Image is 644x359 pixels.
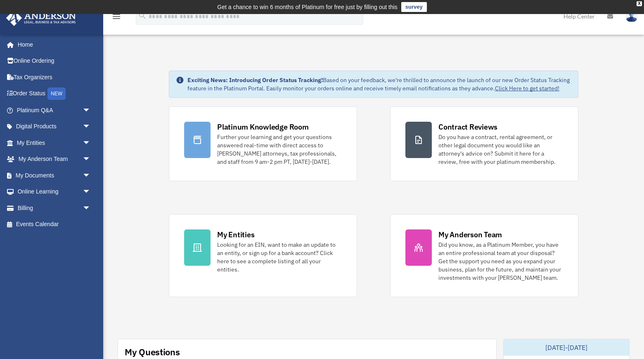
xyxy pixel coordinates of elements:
a: My Anderson Teamarrow_drop_down [6,151,103,168]
div: Contract Reviews [438,122,497,132]
div: Platinum Knowledge Room [217,122,309,132]
a: My Entitiesarrow_drop_down [6,135,103,151]
div: close [637,1,642,6]
div: Do you have a contract, rental agreement, or other legal document you would like an attorney's ad... [438,133,563,166]
div: NEW [47,87,66,100]
a: Contract Reviews Do you have a contract, rental agreement, or other legal document you would like... [390,106,578,181]
a: Online Ordering [6,53,103,69]
div: Did you know, as a Platinum Member, you have an entire professional team at your disposal? Get th... [438,241,563,282]
a: Order StatusNEW [6,85,103,102]
div: Get a chance to win 6 months of Platinum for free just by filling out this [217,2,398,12]
span: arrow_drop_down [83,118,99,135]
span: arrow_drop_down [83,102,99,119]
a: Digital Productsarrow_drop_down [6,118,103,135]
img: User Pic [625,10,638,22]
span: arrow_drop_down [83,184,99,201]
img: Anderson Advisors Platinum Portal [4,10,78,26]
i: search [138,11,147,20]
a: Home [6,36,99,53]
a: My Entities Looking for an EIN, want to make an update to an entity, or sign up for a bank accoun... [169,214,357,297]
a: My Documentsarrow_drop_down [6,167,103,184]
a: Events Calendar [6,216,103,233]
a: Platinum Knowledge Room Further your learning and get your questions answered real-time with dire... [169,106,357,181]
span: arrow_drop_down [83,167,99,184]
a: survey [401,2,427,12]
a: My Anderson Team Did you know, as a Platinum Member, you have an entire professional team at your... [390,214,578,297]
div: My Anderson Team [438,229,502,240]
i: menu [111,12,121,21]
a: Tax Organizers [6,69,103,85]
span: arrow_drop_down [83,200,99,217]
a: Platinum Q&Aarrow_drop_down [6,102,103,118]
div: My Questions [125,346,180,358]
span: arrow_drop_down [83,135,99,151]
span: arrow_drop_down [83,151,99,168]
a: Click Here to get started! [495,85,559,92]
a: menu [111,14,121,21]
div: Looking for an EIN, want to make an update to an entity, or sign up for a bank account? Click her... [217,241,342,274]
div: My Entities [217,229,254,240]
a: Online Learningarrow_drop_down [6,184,103,200]
a: Billingarrow_drop_down [6,200,103,216]
div: [DATE]-[DATE] [504,339,629,356]
strong: Exciting News: Introducing Order Status Tracking! [187,76,323,84]
div: Further your learning and get your questions answered real-time with direct access to [PERSON_NAM... [217,133,342,166]
div: Based on your feedback, we're thrilled to announce the launch of our new Order Status Tracking fe... [187,76,571,92]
